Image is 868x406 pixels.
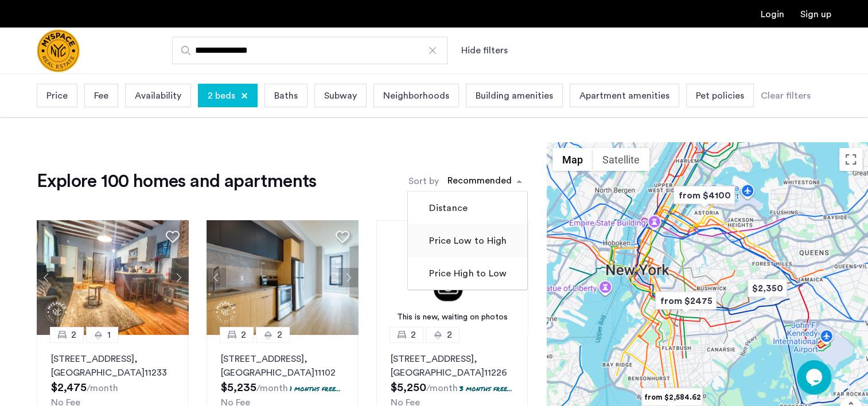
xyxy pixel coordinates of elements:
[696,89,744,103] span: Pet policies
[839,148,862,171] button: Toggle fullscreen view
[256,384,288,393] sub: /month
[743,275,792,301] div: $2,350
[761,10,784,19] a: Login
[427,201,468,215] label: Distance
[241,328,246,342] span: 2
[552,148,593,171] button: Show street map
[135,89,181,103] span: Availability
[447,328,452,342] span: 2
[221,352,344,380] p: [STREET_ADDRESS] 11102
[51,352,174,380] p: [STREET_ADDRESS] 11233
[797,360,834,395] iframe: chat widget
[37,29,80,72] a: Cazamio Logo
[172,37,447,64] input: Apartment Search
[376,220,528,335] img: 3.gif
[800,10,831,19] a: Registration
[579,89,670,103] span: Apartment amenities
[407,191,528,290] ng-dropdown-panel: Options list
[37,170,317,193] h1: Explore 100 homes and apartments
[169,268,188,287] button: Next apartment
[37,220,189,335] img: 1997_638660674255189691.jpeg
[376,220,528,335] a: This is new, waiting on photos
[651,288,721,314] div: from $2475
[208,89,235,103] span: 2 beds
[442,171,528,192] ng-select: sort-apartment
[324,89,357,103] span: Subway
[221,382,256,393] span: $5,235
[460,384,512,393] p: 3 months free...
[391,382,426,393] span: $5,250
[761,89,811,103] div: Clear filters
[277,328,282,342] span: 2
[669,182,739,208] div: from $4100
[391,352,513,380] p: [STREET_ADDRESS] 11226
[290,384,341,393] p: 1 months free...
[338,268,358,287] button: Next apartment
[411,328,416,342] span: 2
[476,89,553,103] span: Building amenities
[94,89,108,103] span: Fee
[87,384,118,393] sub: /month
[461,44,508,57] button: Show or hide filters
[427,234,507,248] label: Price Low to High
[37,268,56,287] button: Previous apartment
[274,89,298,103] span: Baths
[426,384,458,393] sub: /month
[37,29,80,72] img: logo
[446,174,512,190] div: Recommended
[408,174,439,188] label: Sort by
[71,328,76,342] span: 2
[51,382,87,393] span: $2,475
[593,148,649,171] button: Show satellite imagery
[207,268,226,287] button: Previous apartment
[46,89,68,103] span: Price
[427,267,507,280] label: Price High to Low
[207,220,359,335] img: 1997_638519968035243270.png
[383,89,449,103] span: Neighborhoods
[382,311,523,323] div: This is new, waiting on photos
[107,328,111,342] span: 1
